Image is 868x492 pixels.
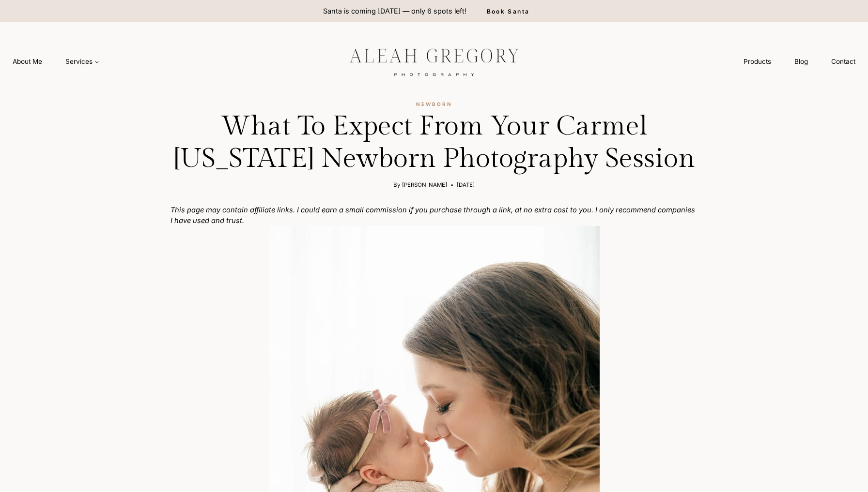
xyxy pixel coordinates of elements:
[1,53,111,71] nav: Primary
[402,181,447,188] a: [PERSON_NAME]
[457,181,475,189] time: [DATE]
[732,53,783,71] a: Products
[783,53,820,71] a: Blog
[65,57,99,66] span: Services
[820,53,867,71] a: Contact
[54,53,111,71] a: Services
[170,110,697,175] h1: What to Expect from Your Carmel [US_STATE] Newborn Photography Session
[416,101,452,107] a: Newborn
[732,53,867,71] nav: Secondary
[1,53,54,71] a: About Me
[170,206,695,225] em: This page may contain affiliate links. I could earn a small commission if you purchase through a ...
[393,181,400,189] span: By
[325,41,543,82] img: aleah gregory logo
[323,6,466,16] p: Santa is coming [DATE] — only 6 spots left!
